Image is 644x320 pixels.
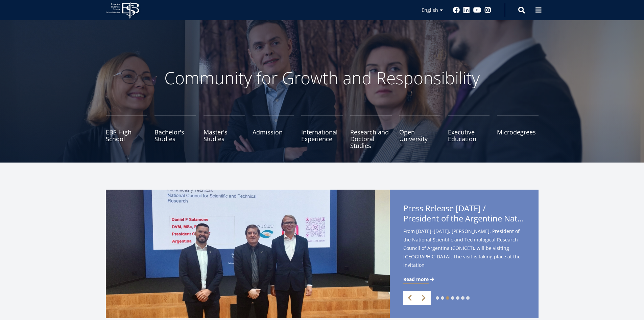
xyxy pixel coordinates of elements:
a: 5 [456,296,459,300]
p: Community for Growth and Responsibility [143,68,501,88]
a: Admission [253,115,294,149]
a: Executive Education [448,115,490,149]
a: Next [417,291,431,305]
a: Master's Studies [204,115,245,149]
a: Linkedin [463,7,470,14]
a: 1 [436,296,439,300]
a: 6 [461,296,464,300]
a: Youtube [473,7,481,14]
a: Open University [399,115,441,149]
a: 3 [446,296,449,300]
span: Read more [403,276,429,283]
a: Read more [403,276,435,283]
a: Facebook [453,7,460,14]
a: International Experience [301,115,343,149]
a: Bachelor's Studies [154,115,196,149]
a: 2 [441,296,444,300]
span: Press Release [DATE] / [403,203,525,226]
a: Microdegrees [497,115,539,149]
a: 4 [451,296,454,300]
a: EBS High School [106,115,147,149]
a: 7 [466,296,470,300]
span: President of the Argentine National Scientific Agency [PERSON_NAME] Visits [GEOGRAPHIC_DATA] [403,213,525,223]
a: Research and Doctoral Studies [350,115,392,149]
img: img [106,190,390,318]
span: From [DATE]–[DATE], [PERSON_NAME], President of the National Scientific and Technological Researc... [403,227,525,280]
a: Previous [403,291,417,305]
a: Instagram [484,7,491,14]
